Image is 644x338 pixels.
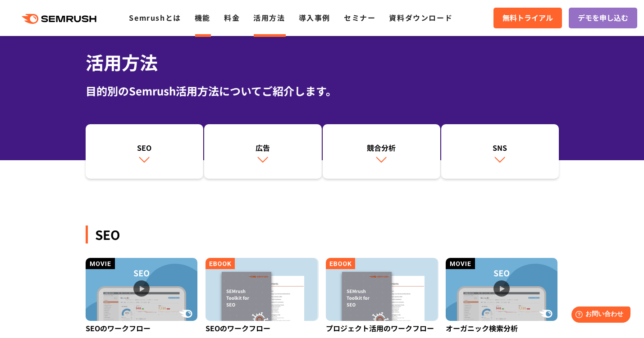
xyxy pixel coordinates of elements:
[209,142,317,153] div: 広告
[224,12,240,23] a: 料金
[253,12,285,23] a: 活用方法
[90,142,199,153] div: SEO
[446,321,559,335] div: オーガニック検索分析
[389,12,452,23] a: 資料ダウンロード
[564,303,634,328] iframe: Help widget launcher
[493,8,562,28] a: 無料トライアル
[86,321,199,335] div: SEOのワークフロー
[86,225,559,243] div: SEO
[578,12,628,24] span: デモを申し込む
[206,321,319,335] div: SEOのワークフロー
[327,142,436,153] div: 競合分析
[326,321,439,335] div: プロジェクト活用のワークフロー
[344,12,375,23] a: セミナー
[441,124,559,179] a: SNS
[446,142,554,153] div: SNS
[323,124,440,179] a: 競合分析
[129,12,181,23] a: Semrushとは
[86,49,559,76] h1: 活用方法
[86,83,559,99] div: 目的別のSemrush活用方法についてご紹介します。
[299,12,330,23] a: 導入事例
[204,124,322,179] a: 広告
[502,12,553,24] span: 無料トライアル
[86,124,203,179] a: SEO
[569,8,637,28] a: デモを申し込む
[195,12,210,23] a: 機能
